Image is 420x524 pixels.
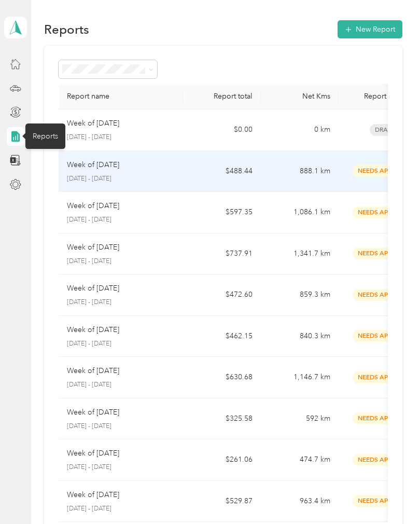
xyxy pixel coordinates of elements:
[67,407,119,418] p: Week of [DATE]
[67,324,119,336] p: Week of [DATE]
[183,109,261,151] td: $0.00
[67,283,119,294] p: Week of [DATE]
[353,495,418,507] span: Needs Approval
[67,365,119,377] p: Week of [DATE]
[261,316,339,357] td: 840.3 km
[67,133,175,142] p: [DATE] - [DATE]
[353,330,418,342] span: Needs Approval
[67,463,175,472] p: [DATE] - [DATE]
[183,481,261,522] td: $529.87
[25,123,65,149] div: Reports
[183,398,261,440] td: $325.58
[67,118,119,129] p: Week of [DATE]
[67,504,175,514] p: [DATE] - [DATE]
[59,84,183,109] th: Report name
[261,398,339,440] td: 592 km
[183,233,261,275] td: $737.91
[353,412,418,424] span: Needs Approval
[67,448,119,459] p: Week of [DATE]
[261,357,339,398] td: 1,146.7 km
[183,316,261,357] td: $462.15
[353,371,418,383] span: Needs Approval
[261,439,339,481] td: 474.7 km
[67,380,175,390] p: [DATE] - [DATE]
[353,289,418,301] span: Needs Approval
[67,215,175,225] p: [DATE] - [DATE]
[183,84,261,109] th: Report total
[183,357,261,398] td: $630.68
[353,454,418,466] span: Needs Approval
[67,242,119,253] p: Week of [DATE]
[67,159,119,171] p: Week of [DATE]
[67,339,175,349] p: [DATE] - [DATE]
[261,151,339,192] td: 888.1 km
[183,151,261,192] td: $488.44
[261,233,339,275] td: 1,341.7 km
[183,192,261,233] td: $597.35
[261,192,339,233] td: 1,086.1 km
[261,109,339,151] td: 0 km
[67,257,175,266] p: [DATE] - [DATE]
[44,24,89,35] h1: Reports
[67,174,175,184] p: [DATE] - [DATE]
[353,247,418,259] span: Needs Approval
[67,422,175,431] p: [DATE] - [DATE]
[183,439,261,481] td: $261.06
[353,165,418,177] span: Needs Approval
[67,200,119,212] p: Week of [DATE]
[183,274,261,316] td: $472.60
[353,206,418,218] span: Needs Approval
[67,489,119,501] p: Week of [DATE]
[261,274,339,316] td: 859.3 km
[362,466,420,524] iframe: Everlance-gr Chat Button Frame
[338,20,402,38] button: New Report
[67,298,175,307] p: [DATE] - [DATE]
[261,84,339,109] th: Net Kms
[370,124,401,136] span: Draft
[261,481,339,522] td: 963.4 km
